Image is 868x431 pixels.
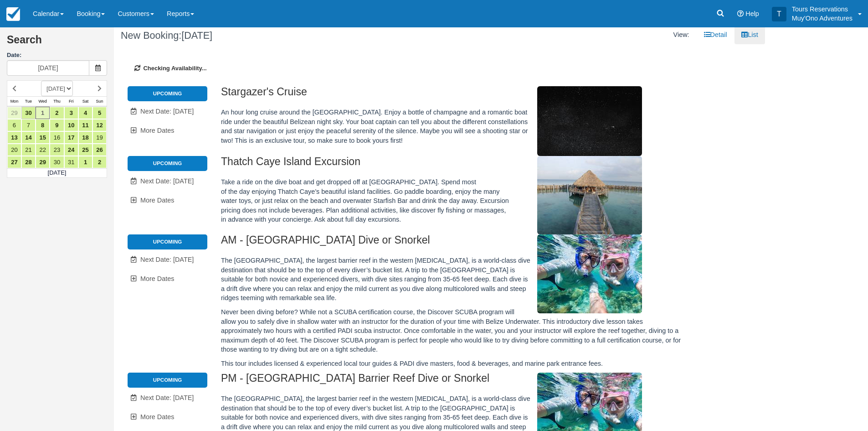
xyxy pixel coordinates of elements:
p: This tour includes licensed & experienced local tour guides & PADI dive masters, food & beverages... [221,359,685,369]
h2: AM - [GEOGRAPHIC_DATA] Dive or Snorkel [221,234,685,251]
a: 30 [50,156,64,168]
p: Take a ride on the dive boat and get dropped off at [GEOGRAPHIC_DATA]. Spend most of the day enjo... [221,177,685,224]
p: Muy'Ono Adventures [792,14,853,23]
a: 25 [78,144,92,156]
h2: PM - [GEOGRAPHIC_DATA] Barrier Reef Dive or Snorkel [221,373,685,389]
p: An hour long cruise around the [GEOGRAPHIC_DATA]. Enjoy a bottle of champagne and a romantic boat... [221,108,685,145]
span: Next Date: [DATE] [140,394,194,401]
a: 17 [64,131,78,144]
h2: Thatch Caye Island Excursion [221,156,685,173]
a: 11 [78,119,92,131]
p: Tours Reservations [792,5,853,14]
th: Sat [78,97,92,107]
th: Sun [92,97,107,107]
div: Checking Availability... [121,51,758,87]
a: 19 [92,131,107,144]
th: Wed [36,97,50,107]
span: Next Date: [DATE] [140,256,194,263]
a: 4 [78,107,92,119]
a: 7 [21,119,36,131]
th: Fri [64,97,78,107]
h2: Search [7,34,107,51]
a: 22 [36,144,50,156]
span: Next Date: [DATE] [140,177,194,185]
a: 9 [50,119,64,131]
li: Upcoming [128,156,207,171]
a: 29 [36,156,50,168]
a: 29 [7,107,21,119]
a: 3 [64,107,78,119]
li: View: [667,26,696,44]
a: Next Date: [DATE] [128,172,207,191]
img: M308-1 [537,86,642,156]
h1: New Booking: [121,30,432,41]
a: 6 [7,119,21,131]
label: Date: [7,51,107,60]
a: 15 [36,131,50,144]
li: Upcoming [128,373,207,387]
span: Next Date: [DATE] [140,108,194,115]
a: 13 [7,131,21,144]
a: 23 [50,144,64,156]
a: 14 [21,131,36,144]
a: 31 [64,156,78,168]
span: [DATE] [181,30,212,41]
li: Upcoming [128,234,207,249]
a: 24 [64,144,78,156]
a: 26 [92,144,107,156]
a: 1 [78,156,92,168]
a: 12 [92,119,107,131]
a: 21 [21,144,36,156]
span: More Dates [140,127,174,134]
a: Next Date: [DATE] [128,250,207,269]
a: 8 [36,119,50,131]
th: Thu [50,97,64,107]
a: 1 [36,107,50,119]
img: M296-1 [537,156,642,234]
a: 28 [21,156,36,168]
h2: Stargazer's Cruise [221,86,685,103]
td: [DATE] [7,169,107,178]
a: 30 [21,107,36,119]
a: Next Date: [DATE] [128,389,207,407]
a: 2 [50,107,64,119]
a: 27 [7,156,21,168]
a: 20 [7,144,21,156]
th: Tue [21,97,36,107]
img: M294-1 [537,234,642,313]
p: Never been diving before? While not a SCUBA certification course, the Discover SCUBA program will... [221,307,685,354]
li: Upcoming [128,86,207,101]
a: 18 [78,131,92,144]
a: 16 [50,131,64,144]
p: The [GEOGRAPHIC_DATA], the largest barrier reef in the western [MEDICAL_DATA], is a world-class d... [221,256,685,303]
a: Detail [697,26,734,44]
img: checkfront-main-nav-mini-logo.png [6,7,20,21]
a: 5 [92,107,107,119]
a: List [734,26,765,44]
a: Next Date: [DATE] [128,102,207,121]
span: Help [745,10,759,17]
a: 10 [64,119,78,131]
span: More Dates [140,197,174,204]
div: T [772,7,786,21]
i: Help [737,10,744,17]
span: More Dates [140,413,174,421]
a: 2 [92,156,107,168]
span: More Dates [140,275,174,282]
th: Mon [7,97,21,107]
